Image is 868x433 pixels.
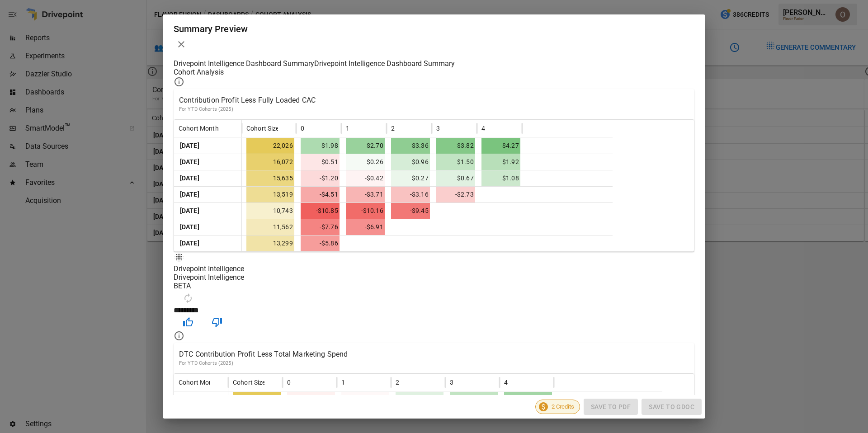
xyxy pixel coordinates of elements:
[436,187,475,202] span: -$2.73
[509,376,521,389] button: Sort
[391,203,430,219] span: -$9.45
[179,219,237,235] span: [DATE]
[391,187,430,202] span: -$3.16
[179,187,237,202] span: [DATE]
[233,378,266,387] span: Cohort Size
[436,124,440,133] span: 3
[396,392,443,408] span: $0.36
[179,349,434,360] p: DTC Contribution Profit Less Total Marketing Spend
[203,314,231,330] button: Bad Response
[179,95,434,106] p: Contribution Profit Less Fully Loaded CAC
[346,376,359,389] button: Sort
[246,235,294,251] span: 13,299
[301,187,340,202] span: -$4.51
[504,378,508,387] span: 4
[346,170,385,186] span: -$0.42
[301,219,340,235] span: -$7.76
[346,219,385,235] span: -$6.91
[341,392,389,408] span: -$0.17
[174,68,694,76] div: Cohort Analysis
[246,170,294,186] span: 15,635
[346,154,385,170] span: $0.26
[246,219,294,235] span: 11,562
[179,170,237,186] span: [DATE]
[481,154,520,170] span: $1.92
[450,392,498,408] span: $0.72
[179,235,237,251] span: [DATE]
[341,378,345,387] span: 1
[211,376,223,389] button: Sort
[301,203,340,219] span: -$10.85
[391,154,430,170] span: $0.96
[504,392,552,408] span: $1.10
[179,138,237,154] span: [DATE]
[174,22,694,36] div: Summary Preview
[265,376,278,389] button: Sort
[246,124,279,133] span: Cohort Size
[246,187,294,202] span: 13,519
[436,170,475,186] span: $0.67
[287,378,291,387] span: 0
[301,235,340,251] span: -$5.86
[450,378,453,387] span: 3
[481,138,520,154] span: $4.27
[174,264,694,273] div: Drivepoint Intelligence
[174,282,694,290] div: BETA
[179,203,237,219] span: [DATE]
[346,187,385,202] span: -$3.71
[454,376,467,389] button: Sort
[179,106,434,113] p: For YTD Cohorts (2025)
[305,122,318,135] button: Sort
[174,273,694,282] div: Drivepoint Intelligence
[391,124,395,133] span: 2
[400,376,413,389] button: Sort
[546,403,580,410] span: 2 Credits
[391,138,430,154] span: $3.36
[486,122,499,135] button: Sort
[396,378,399,387] span: 2
[179,378,219,387] span: Cohort Month
[179,154,237,170] span: [DATE]
[246,154,294,170] span: 16,072
[174,314,203,330] button: Good Response
[481,124,485,133] span: 4
[346,124,349,133] span: 1
[174,290,694,306] div: Regenerate
[301,170,340,186] span: -$1.20
[436,154,475,170] span: $1.50
[287,392,335,408] span: -$0.70
[391,170,430,186] span: $0.27
[292,376,304,389] button: Sort
[279,122,292,135] button: Sort
[179,360,434,367] p: For YTD Cohorts (2025)
[233,392,281,408] span: 14,650
[301,124,304,133] span: 0
[396,122,408,135] button: Sort
[179,124,219,133] span: Cohort Month
[314,59,455,68] span: Drivepoint Intelligence Dashboard Summary
[220,122,232,135] button: Sort
[350,122,363,135] button: Sort
[441,122,453,135] button: Sort
[346,138,385,154] span: $2.70
[246,138,294,154] span: 22,026
[436,138,475,154] span: $3.82
[174,59,314,68] span: Drivepoint Intelligence Dashboard Summary
[346,203,385,219] span: -$10.16
[301,154,340,170] span: -$0.51
[301,138,340,154] span: $1.98
[481,170,520,186] span: $1.08
[246,203,294,219] span: 10,743
[179,392,223,408] span: Jan-25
